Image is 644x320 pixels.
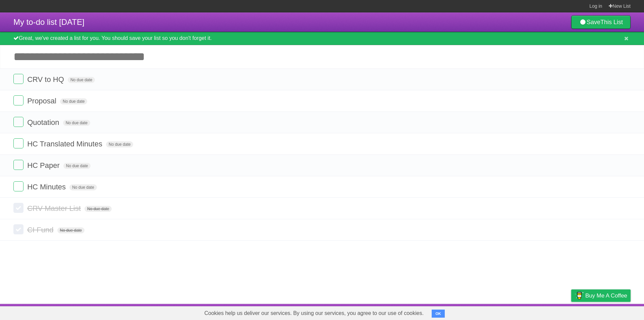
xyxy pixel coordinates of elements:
[482,306,496,318] a: About
[27,183,67,191] span: HC Minutes
[198,307,430,320] span: Cookies help us deliver our services. By using our services, you agree to our use of cookies.
[504,306,531,318] a: Developers
[57,227,85,233] span: No due date
[13,117,23,127] label: Done
[571,289,631,302] a: Buy me a coffee
[69,184,97,190] span: No due date
[106,141,133,147] span: No due date
[27,161,61,170] span: HC Paper
[13,224,23,234] label: Done
[60,98,87,104] span: No due date
[575,290,584,301] img: Buy me a coffee
[562,306,580,318] a: Privacy
[68,77,95,83] span: No due date
[13,74,23,84] label: Done
[27,97,58,105] span: Proposal
[13,203,23,213] label: Done
[588,306,631,318] a: Suggest a feature
[432,310,445,318] button: OK
[571,15,631,29] a: SaveThis List
[27,226,55,234] span: CI Fund
[27,118,61,127] span: Quotation
[13,160,23,170] label: Done
[13,181,23,191] label: Done
[27,140,104,148] span: HC Translated Minutes
[600,19,623,26] b: This List
[13,17,85,27] span: My to-do list [DATE]
[85,206,112,212] span: No due date
[585,290,627,302] span: Buy me a coffee
[27,75,66,84] span: CRV to HQ
[63,120,90,126] span: No due date
[63,163,91,169] span: No due date
[27,204,83,213] span: CRV Master List
[13,95,23,105] label: Done
[540,306,554,318] a: Terms
[13,138,23,148] label: Done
